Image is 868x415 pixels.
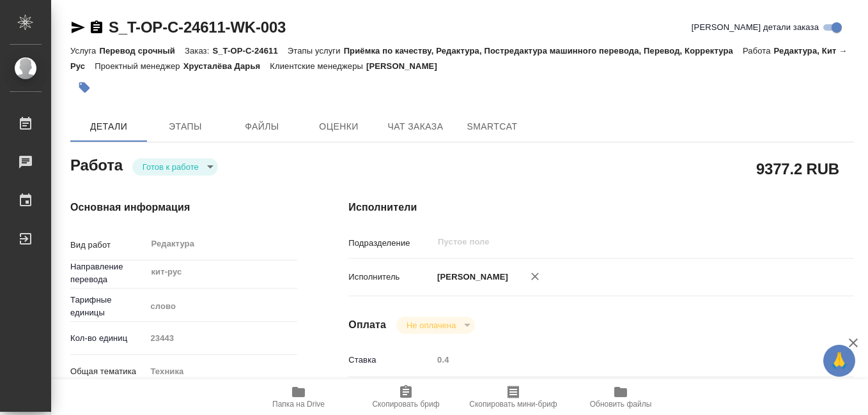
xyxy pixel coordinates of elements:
[245,379,352,415] button: Папка на Drive
[70,20,86,35] button: Скопировать ссылку для ЯМессенджера
[567,379,674,415] button: Обновить файлы
[372,400,439,409] span: Скопировать бриф
[78,119,139,135] span: Детали
[185,46,212,56] p: Заказ:
[146,296,297,317] div: слово
[70,365,146,378] p: Общая тематика
[460,379,567,415] button: Скопировать мини-бриф
[70,260,146,286] p: Направление перевода
[348,271,433,283] p: Исполнитель
[70,46,99,56] p: Услуга
[212,46,287,56] p: S_T-OP-C-24611
[99,46,185,56] p: Перевод срочный
[756,158,839,179] h2: 9377.2 RUB
[433,271,508,283] p: [PERSON_NAME]
[288,46,344,56] p: Этапы услуги
[146,361,297,382] div: Техника
[95,61,183,71] p: Проектный менеджер
[231,119,293,135] span: Файлы
[146,329,297,347] input: Пустое поле
[433,351,812,369] input: Пустое поле
[366,61,447,71] p: [PERSON_NAME]
[109,19,286,36] a: S_T-OP-C-24611-WK-003
[469,400,557,409] span: Скопировать мини-бриф
[183,61,270,71] p: Хрусталёва Дарья
[461,119,523,135] span: SmartCat
[70,73,98,102] button: Добавить тэг
[348,237,433,250] p: Подразделение
[348,354,433,366] p: Ставка
[139,162,203,172] button: Готов к работе
[396,317,475,334] div: Готов к работе
[403,320,460,331] button: Не оплачена
[70,153,123,176] h2: Работа
[70,332,146,345] p: Кол-во единиц
[385,119,446,135] span: Чат заказа
[823,345,855,377] button: 🙏
[132,158,218,176] div: Готов к работе
[828,347,850,374] span: 🙏
[70,239,146,252] p: Вид работ
[692,21,819,34] span: [PERSON_NAME] детали заказа
[270,61,366,71] p: Клиентские менеджеры
[348,200,854,215] h4: Исполнители
[437,234,782,250] input: Пустое поле
[272,400,325,409] span: Папка на Drive
[155,119,216,135] span: Этапы
[70,200,297,215] h4: Основная информация
[590,400,652,409] span: Обновить файлы
[89,20,104,35] button: Скопировать ссылку
[743,46,774,56] p: Работа
[352,379,460,415] button: Скопировать бриф
[308,119,369,135] span: Оценки
[70,294,146,319] p: Тарифные единицы
[348,317,386,333] h4: Оплата
[521,262,549,290] button: Удалить исполнителя
[344,46,743,56] p: Приёмка по качеству, Редактура, Постредактура машинного перевода, Перевод, Корректура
